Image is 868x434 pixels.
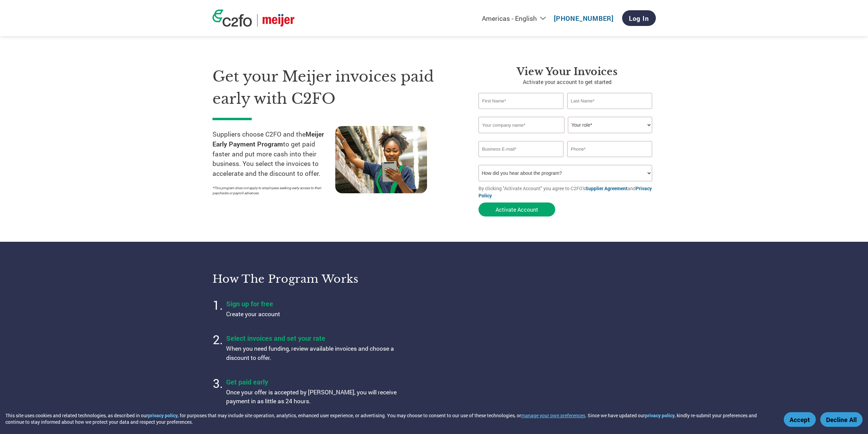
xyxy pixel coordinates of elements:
h4: Sign up for free [226,299,397,308]
a: [PHONE_NUMBER] [554,14,614,23]
div: Inavlid Email Address [479,158,564,162]
input: Last Name* [567,93,652,109]
p: When you need funding, review available invoices and choose a discount to offer. [226,344,397,362]
button: Activate Account [479,202,555,216]
p: Activate your account to get started [479,78,656,86]
button: Decline All [820,412,863,427]
p: Suppliers choose C2FO and the to get paid faster and put more cash into their business. You selec... [212,129,335,179]
h4: Select invoices and set your rate [226,334,397,342]
input: Your company name* [479,117,564,133]
p: By clicking "Activate Account" you agree to C2FO's and [479,185,656,199]
h1: Get your Meijer invoices paid early with C2FO [212,66,458,110]
div: Inavlid Phone Number [567,158,652,162]
a: privacy policy [148,412,178,419]
input: First Name* [479,93,564,109]
a: Privacy Policy [479,185,652,199]
div: This site uses cookies and related technologies, as described in our , for purposes that may incl... [5,412,774,425]
button: manage your own preferences [521,412,585,419]
div: Invalid first name or first name is too long [479,110,564,114]
a: Supplier Agreement [585,185,628,192]
p: *This program does not apply to employees seeking early access to their paychecks or payroll adva... [212,185,328,196]
strong: Meijer Early Payment Program [212,130,324,148]
h3: View Your Invoices [479,66,656,78]
a: privacy policy [645,412,675,419]
input: Invalid Email format [479,141,564,157]
a: Log In [622,10,656,26]
img: Meijer [263,14,294,27]
select: Title/Role [568,117,652,133]
p: Create your account [226,310,397,319]
img: supply chain worker [335,126,427,193]
div: Invalid last name or last name is too long [567,110,652,114]
input: Phone* [567,141,652,157]
p: Once your offer is accepted by [PERSON_NAME], you will receive payment in as little as 24 hours. [226,388,397,406]
h4: Get paid early [226,377,397,386]
img: c2fo logo [212,10,252,27]
div: Invalid company name or company name is too long [479,134,652,138]
button: Accept [784,412,816,427]
h3: How the program works [212,272,426,286]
